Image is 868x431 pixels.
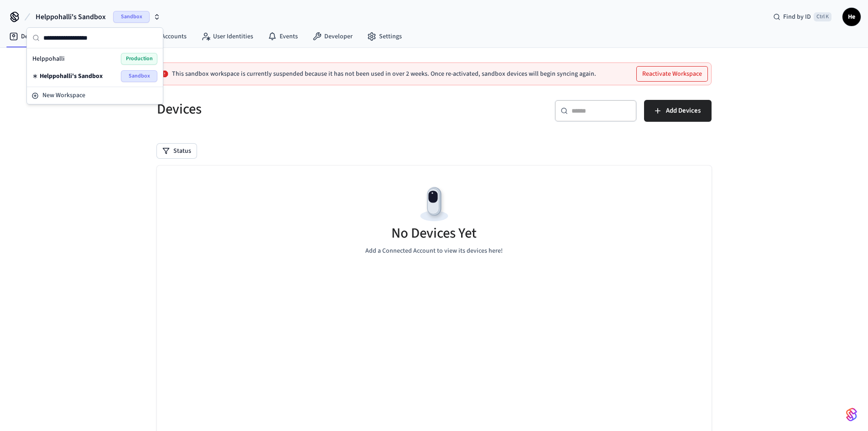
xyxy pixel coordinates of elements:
a: Developer [305,28,360,45]
button: Status [157,144,197,158]
button: Reactivate Workspace [637,67,707,81]
span: Helppohalli [32,54,65,63]
button: New Workspace [28,88,162,103]
button: Add Devices [644,100,712,122]
a: Devices [2,28,49,45]
button: He [842,8,861,26]
a: Settings [360,28,409,45]
span: Add Devices [666,105,701,117]
h5: Devices [157,100,429,119]
h5: No Devices Yet [391,224,477,243]
div: Suggestions [27,48,163,87]
a: Events [260,28,305,45]
span: Ctrl K [814,12,832,21]
span: New Workspace [42,91,85,100]
img: Devices Empty State [414,184,455,225]
span: He [843,9,860,25]
span: Helppohalli's Sandbox [40,72,103,81]
img: SeamLogoGradient.69752ec5.svg [846,407,857,422]
span: Sandbox [121,70,157,82]
span: Find by ID [783,12,811,21]
p: This sandbox workspace is currently suspended because it has not been used in over 2 weeks. Once ... [172,70,596,78]
span: Production [121,53,157,65]
span: Sandbox [113,11,150,23]
div: Find by IDCtrl K [766,9,839,25]
p: Add a Connected Account to view its devices here! [365,246,503,256]
a: User Identities [194,28,260,45]
span: Helppohalli's Sandbox [36,11,106,22]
